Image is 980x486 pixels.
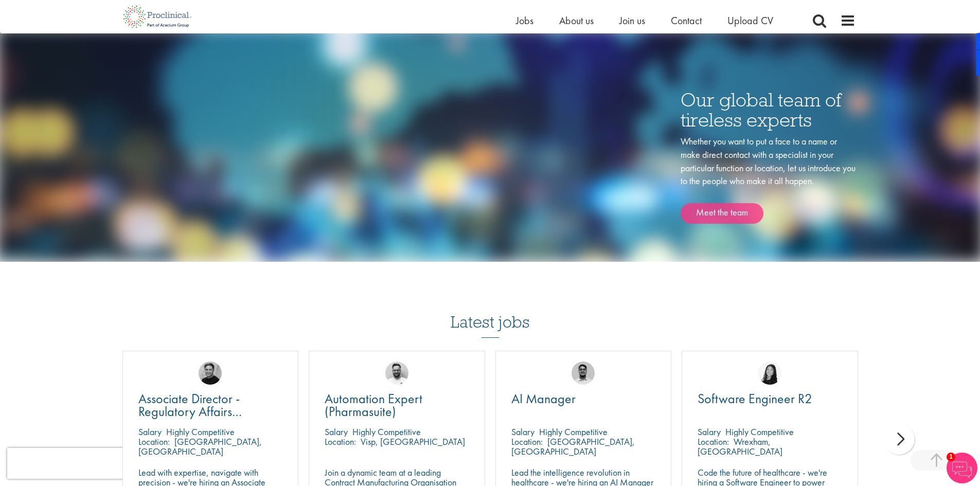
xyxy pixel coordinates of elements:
[698,392,842,405] a: Software Engineer R2
[727,14,773,27] a: Upload CV
[539,426,608,438] p: Highly Competitive
[559,14,594,27] a: About us
[947,453,977,483] img: Chatbot
[138,436,262,457] p: [GEOGRAPHIC_DATA], [GEOGRAPHIC_DATA]
[671,14,702,27] a: Contact
[947,453,955,461] span: 1
[138,392,283,418] a: Associate Director - Regulatory Affairs Consultant
[698,436,782,457] p: Wrexham, [GEOGRAPHIC_DATA]
[619,14,645,27] a: Join us
[325,426,348,438] span: Salary
[681,203,763,224] a: Meet the team
[698,390,812,407] span: Software Engineer R2
[511,392,656,405] a: AI Manager
[352,426,421,438] p: Highly Competitive
[138,436,170,447] span: Location:
[572,362,595,385] img: Timothy Deschamps
[138,426,162,438] span: Salary
[166,426,235,438] p: Highly Competitive
[725,426,794,438] p: Highly Competitive
[199,362,222,385] img: Peter Duvall
[698,436,729,447] span: Location:
[681,135,856,224] div: Whether you want to put a face to a name or make direct contact with a specialist in your particu...
[138,390,242,433] span: Associate Director - Regulatory Affairs Consultant
[385,362,408,385] img: Emile De Beer
[511,390,576,407] span: AI Manager
[361,436,465,447] p: Visp, [GEOGRAPHIC_DATA]
[325,390,422,420] span: Automation Expert (Pharmasuite)
[7,448,139,479] iframe: reCAPTCHA
[325,436,356,447] span: Location:
[758,362,781,385] img: Numhom Sudsok
[698,426,721,438] span: Salary
[884,424,915,455] div: next
[325,392,469,418] a: Automation Expert (Pharmasuite)
[511,426,534,438] span: Salary
[516,14,533,27] a: Jobs
[511,436,635,457] p: [GEOGRAPHIC_DATA], [GEOGRAPHIC_DATA]
[681,90,856,130] h3: Our global team of tireless experts
[511,436,543,447] span: Location:
[451,287,530,338] h3: Latest jobs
